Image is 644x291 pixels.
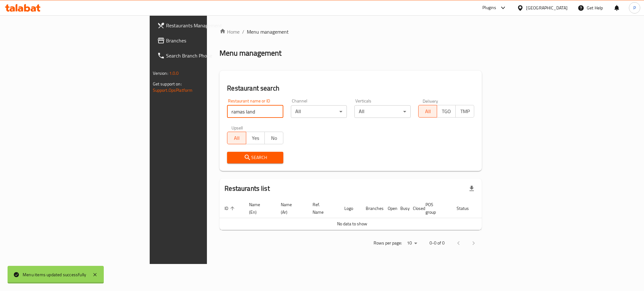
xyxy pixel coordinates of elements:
button: All [418,105,437,118]
div: Menu items updated successfully [23,271,86,278]
span: Get support on: [153,80,182,88]
span: 1.0.0 [169,69,179,77]
p: Rows per page: [374,239,402,247]
th: Logo [339,199,361,218]
span: POS group [425,201,444,216]
table: enhanced table [219,199,506,230]
div: Plugins [482,4,496,12]
div: Export file [464,181,479,196]
a: Restaurants Management [152,18,257,33]
span: Restaurants Management [166,22,252,29]
div: All [354,105,411,118]
th: Branches [361,199,383,218]
span: All [421,107,435,116]
div: Rows per page: [404,239,419,248]
span: Search Branch Phone [166,52,252,59]
span: ID [225,205,236,212]
h2: Restaurants list [225,184,269,193]
th: Closed [408,199,420,218]
span: No [267,134,281,143]
span: All [230,134,243,143]
div: All [291,105,347,118]
button: All [227,132,246,144]
span: TGO [440,107,453,116]
span: Ref. Name [313,201,332,216]
span: Yes [249,134,262,143]
span: Status [457,205,477,212]
button: Search [227,152,283,163]
th: Busy [395,199,408,218]
button: No [264,132,283,144]
p: 0-0 of 0 [430,239,445,247]
a: Search Branch Phone [152,48,257,63]
h2: Restaurant search [227,84,474,93]
span: P [633,4,636,11]
a: Branches [152,33,257,48]
label: Upsell [231,125,243,130]
span: Search [232,154,278,162]
button: Yes [246,132,265,144]
span: Menu management [247,28,289,36]
span: Version: [153,69,168,77]
a: Support.OpsPlatform [153,86,193,94]
span: Branches [166,37,252,44]
input: Search for restaurant name or ID.. [227,105,283,118]
span: TMP [458,107,472,116]
span: Name (Ar) [281,201,300,216]
label: Delivery [423,99,438,103]
button: TMP [455,105,474,118]
button: TGO [437,105,456,118]
div: [GEOGRAPHIC_DATA] [526,4,568,11]
th: Open [383,199,395,218]
nav: breadcrumb [219,28,482,36]
span: Name (En) [249,201,268,216]
span: No data to show [337,220,367,228]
